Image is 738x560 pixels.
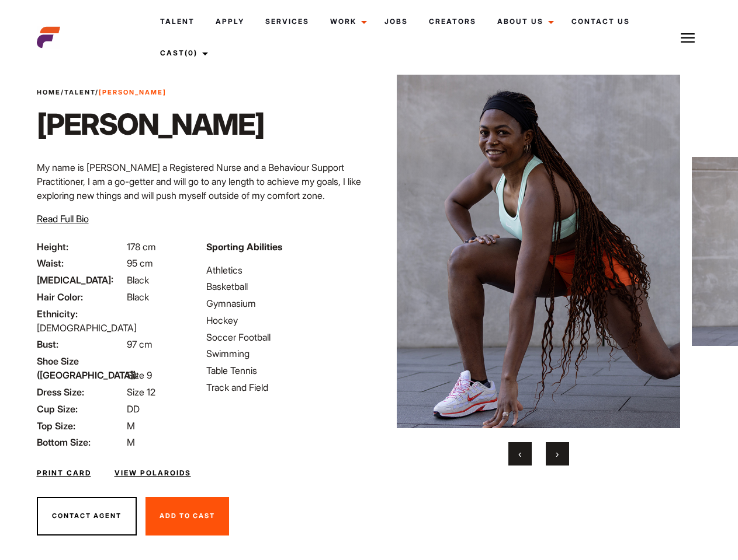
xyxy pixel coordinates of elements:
span: Black [127,274,149,286]
a: Home [37,88,61,96]
img: Burger icon [681,31,695,45]
a: Contact Us [561,6,640,37]
a: Apply [205,6,255,37]
span: / / [37,87,167,97]
li: Track and Field [206,380,362,394]
span: Next [556,448,559,460]
span: Black [127,291,149,303]
a: Talent [64,88,95,96]
a: Services [255,6,320,37]
span: M [127,436,135,448]
span: 178 cm [127,241,156,253]
span: Top Size: [37,419,124,433]
span: 97 cm [127,338,153,350]
span: Previous [518,448,521,460]
a: Talent [150,6,205,37]
li: Swimming [206,346,362,360]
span: (0) [185,48,198,57]
a: Jobs [374,6,418,37]
h1: [PERSON_NAME] [37,107,264,142]
strong: Sporting Abilities [206,241,282,253]
span: Dress Size: [37,385,124,399]
a: Cast(0) [150,37,215,69]
span: Cup Size: [37,402,124,416]
span: Waist: [37,256,124,270]
a: Print Card [37,468,91,478]
span: Bust: [37,337,124,351]
span: Bottom Size: [37,435,124,449]
span: Size 9 [127,369,152,381]
li: Basketball [206,279,362,293]
span: My name is [PERSON_NAME] a Registered Nurse and a Behaviour Support Practitioner, I am a go-gette... [37,162,361,201]
span: Add To Cast [160,512,215,520]
a: View Polaroids [115,468,191,478]
span: [DEMOGRAPHIC_DATA] [37,322,137,334]
span: M [127,420,135,432]
button: Read Full Bio [37,212,89,226]
a: Creators [418,6,487,37]
span: Height: [37,240,124,254]
span: [MEDICAL_DATA]: [37,273,124,287]
li: Athletics [206,263,362,277]
li: Gymnasium [206,296,362,310]
span: Ethnicity: [37,307,124,321]
a: About Us [487,6,561,37]
button: Add To Cast [145,497,229,535]
span: Shoe Size ([GEOGRAPHIC_DATA]): [37,354,124,382]
span: Hair Color: [37,290,124,304]
img: cropped-aefm-brand-fav-22-square.png [37,26,60,49]
li: Soccer Football [206,330,362,344]
span: 95 cm [127,257,153,269]
span: Read Full Bio [37,213,89,225]
button: Contact Agent [37,497,137,535]
li: Hockey [206,313,362,327]
li: Table Tennis [206,363,362,377]
span: Size 12 [127,386,155,398]
strong: [PERSON_NAME] [99,88,167,96]
span: DD [127,403,140,415]
a: Work [320,6,374,37]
